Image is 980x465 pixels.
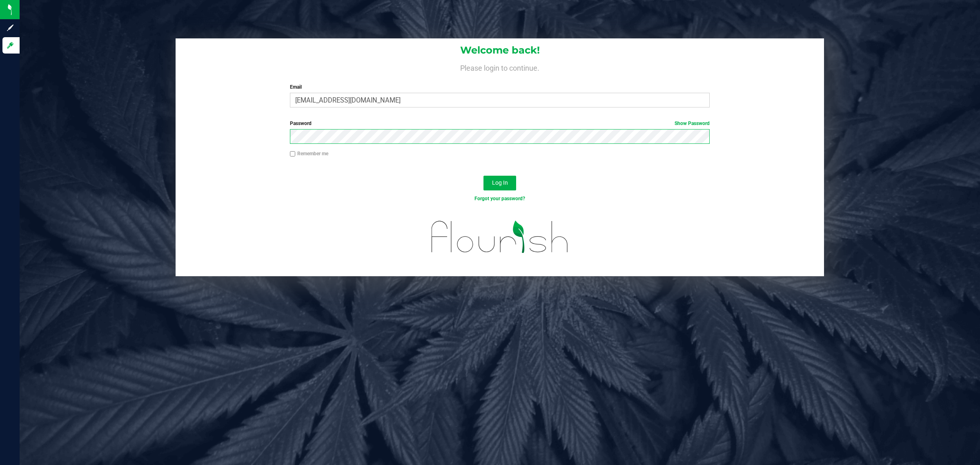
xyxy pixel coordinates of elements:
[290,83,710,91] label: Email
[176,62,824,72] h4: Please login to continue.
[6,41,14,49] inline-svg: Log in
[675,121,710,126] a: Show Password
[474,196,525,201] a: Forgot your password?
[483,176,516,190] button: Log In
[176,45,824,56] h1: Welcome back!
[492,179,508,186] span: Log In
[290,151,296,157] input: Remember me
[290,150,328,157] label: Remember me
[6,24,14,32] inline-svg: Sign up
[290,121,312,126] span: Password
[419,211,581,263] img: flourish_logo.svg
